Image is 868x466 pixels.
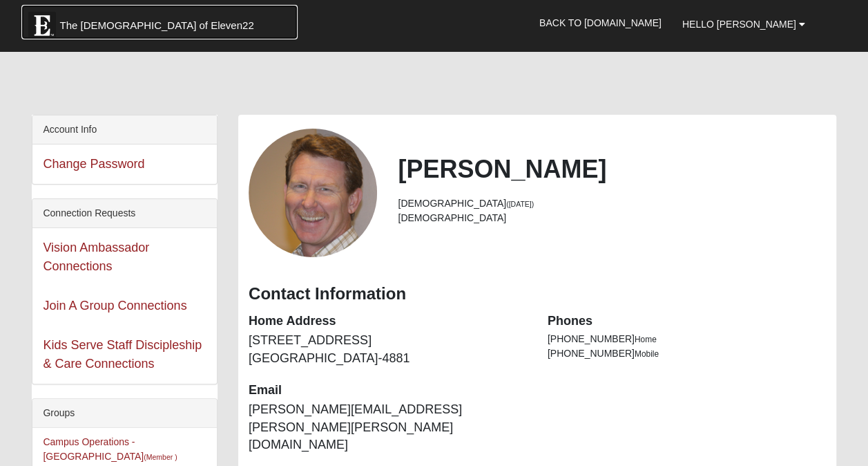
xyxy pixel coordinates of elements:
dt: Phones [548,313,826,330]
a: Back to [DOMAIN_NAME] [529,6,672,40]
h3: Contact Information [249,284,826,304]
span: Hello [PERSON_NAME] [682,19,796,30]
dt: Email [249,382,527,400]
dt: Home Address [249,313,527,330]
small: (Member ) [144,453,177,461]
a: Kids Serve Staff Discipleship & Care Connections [43,338,202,371]
small: ([DATE]) [506,200,534,208]
li: [DEMOGRAPHIC_DATA] [398,196,825,211]
h2: [PERSON_NAME] [398,154,825,184]
a: Hello [PERSON_NAME] [672,7,816,41]
span: The [DEMOGRAPHIC_DATA] of Eleven22 [59,19,253,32]
a: Vision Ambassador Connections [43,241,149,273]
div: Connection Requests [32,199,217,228]
span: Mobile [635,349,659,359]
li: [PHONE_NUMBER] [548,332,826,346]
div: Account Info [32,115,217,145]
a: View Fullsize Photo [249,129,377,257]
dd: [STREET_ADDRESS] [GEOGRAPHIC_DATA]-4881 [249,332,527,367]
a: Campus Operations - [GEOGRAPHIC_DATA](Member ) [43,436,177,462]
span: Home [635,335,657,344]
a: Join A Group Connections [43,299,186,313]
a: The [DEMOGRAPHIC_DATA] of Eleven22 [21,5,298,39]
li: [DEMOGRAPHIC_DATA] [398,211,825,225]
a: Change Password [43,157,144,171]
dd: [PERSON_NAME][EMAIL_ADDRESS][PERSON_NAME][PERSON_NAME][DOMAIN_NAME] [249,401,527,454]
img: Eleven22 logo [28,12,56,39]
li: [PHONE_NUMBER] [548,346,826,361]
div: Groups [32,399,217,428]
